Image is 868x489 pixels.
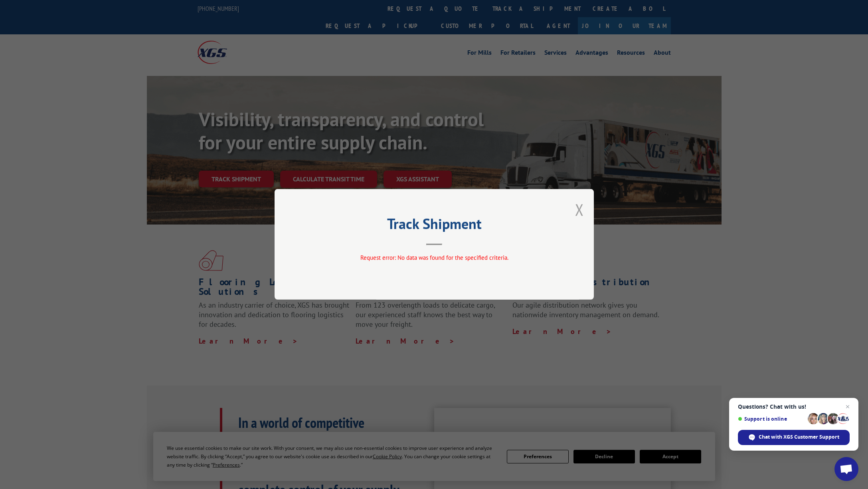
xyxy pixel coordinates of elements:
span: Support is online [738,416,805,422]
span: Chat with XGS Customer Support [759,433,839,441]
button: Close modal [575,199,584,220]
span: Close chat [843,402,852,411]
div: Open chat [834,457,858,481]
span: Questions? Chat with us! [738,404,850,410]
span: Request error: No data was found for the specified criteria. [360,254,508,262]
h2: Track Shipment [314,218,554,233]
div: Chat with XGS Customer Support [738,430,850,445]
